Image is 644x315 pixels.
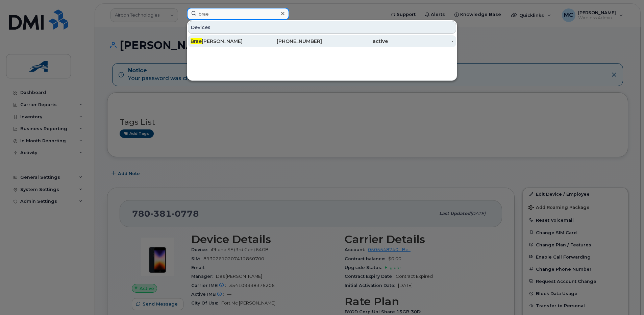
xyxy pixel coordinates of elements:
span: Brae [191,38,202,44]
a: Brae[PERSON_NAME][PHONE_NUMBER]active- [188,35,456,47]
div: [PERSON_NAME] [191,38,256,45]
div: Devices [188,21,456,34]
div: active [322,38,388,45]
div: [PHONE_NUMBER] [256,38,322,45]
div: - [388,38,454,45]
